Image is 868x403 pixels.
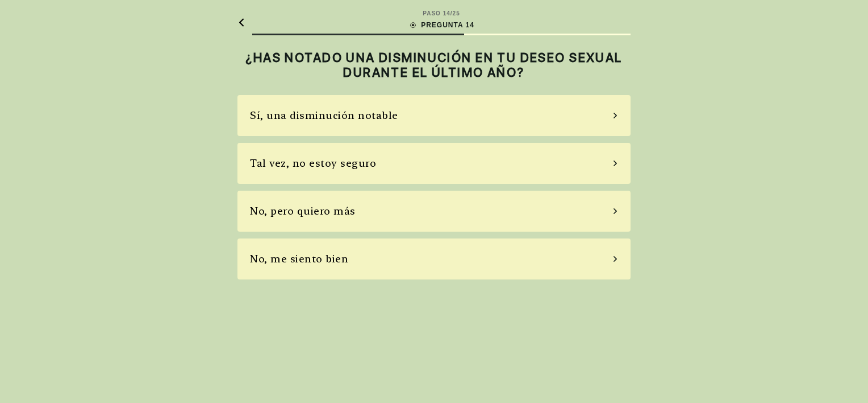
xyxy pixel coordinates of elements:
[408,20,474,30] div: PREGUNTA 14
[250,203,356,219] div: No, pero quiero más
[423,9,460,18] div: PASO 14 / 25
[250,251,348,266] div: No, me siento bien
[250,108,398,123] div: Sí, una disminución notable
[237,50,631,80] h2: ¿HAS NOTADO UNA DISMINUCIÓN EN TU DESEO SEXUAL DURANTE EL ÚLTIMO AÑO?
[250,155,376,171] div: Tal vez, no estoy seguro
